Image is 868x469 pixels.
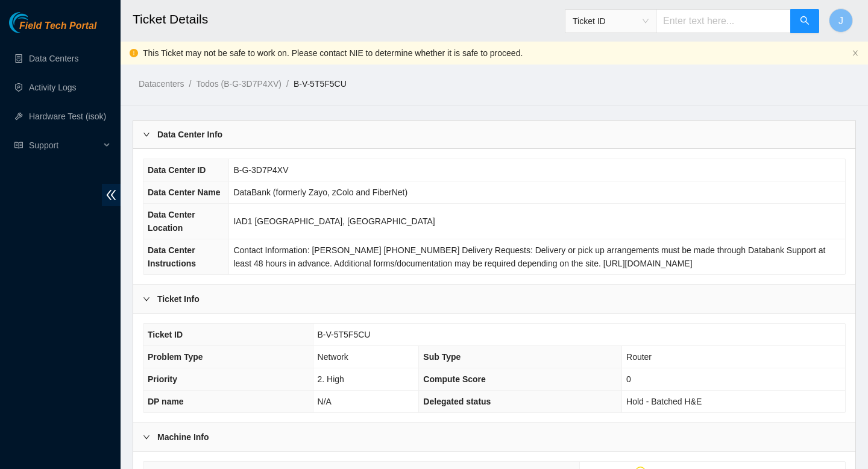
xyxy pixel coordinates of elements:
input: Enter text here... [656,9,791,33]
a: Todos (B-G-3D7P4XV) [196,79,281,89]
span: Problem Type [148,352,203,362]
span: right [143,131,150,138]
span: Sub Type [423,352,461,362]
span: DataBank (formerly Zayo, zColo and FiberNet) [233,187,407,197]
a: Data Centers [29,54,78,63]
button: J [829,8,853,33]
span: Compute Score [423,374,485,384]
span: Contact Information: [PERSON_NAME] [PHONE_NUMBER] Delivery Requests: Delivery or pick up arrangem... [233,245,825,268]
span: Data Center Name [148,187,221,197]
span: DP name [148,397,184,406]
button: search [790,9,819,33]
a: Hardware Test (isok) [29,112,106,121]
b: Machine Info [157,430,209,444]
span: Support [29,133,100,157]
span: search [800,16,810,27]
span: / [286,79,289,89]
span: B-V-5T5F5CU [318,330,371,339]
span: read [14,141,23,150]
b: Data Center Info [157,128,222,141]
span: 0 [626,374,631,384]
span: Network [318,352,348,362]
span: Field Tech Portal [19,20,96,32]
a: Activity Logs [29,83,77,92]
span: Ticket ID [148,330,183,339]
span: Data Center Instructions [148,245,196,268]
span: right [143,295,150,303]
span: Data Center ID [148,165,206,175]
div: Ticket Info [133,285,855,313]
span: Router [626,352,652,362]
a: Akamai TechnologiesField Tech Portal [9,22,96,37]
span: B-G-3D7P4XV [233,165,288,175]
span: 2. High [318,374,344,384]
span: Data Center Location [148,210,195,233]
a: Datacenters [139,79,184,89]
span: Hold - Batched H&E [626,397,702,406]
span: double-left [102,184,121,206]
span: IAD1 [GEOGRAPHIC_DATA], [GEOGRAPHIC_DATA] [233,216,435,226]
span: J [838,13,843,28]
span: N/A [318,397,332,406]
div: Machine Info [133,423,855,451]
span: right [143,433,150,441]
button: close [852,49,859,57]
img: Akamai Technologies [9,12,61,33]
span: / [189,79,191,89]
span: Ticket ID [573,12,649,30]
b: Ticket Info [157,292,200,306]
div: Data Center Info [133,121,855,148]
a: B-V-5T5F5CU [294,79,347,89]
span: Priority [148,374,177,384]
span: Delegated status [423,397,491,406]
